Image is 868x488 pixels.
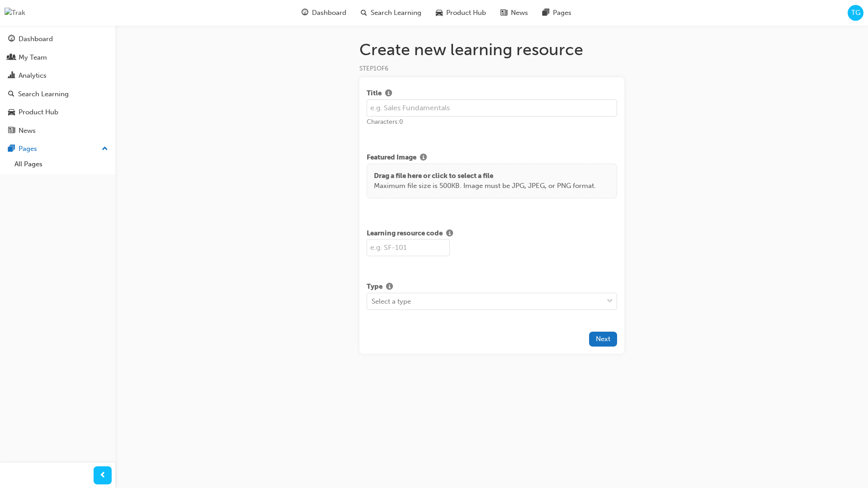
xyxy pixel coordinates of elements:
a: pages-iconPages [535,4,579,22]
input: e.g. Sales Fundamentals [367,99,617,117]
span: info-icon [420,154,427,162]
a: search-iconSearch Learning [354,4,429,22]
span: Characters: 0 [367,118,403,126]
span: search-icon [361,7,367,19]
span: search-icon [8,90,14,99]
button: Next [589,332,617,347]
div: My Team [19,52,47,63]
a: Search Learning [4,86,112,103]
span: Type [367,282,382,293]
button: Show info [443,228,457,239]
span: Search Learning [371,8,421,18]
span: Featured Image [367,152,416,164]
div: Pages [19,144,37,154]
input: e.g. SF-101 [367,239,450,256]
span: Title [367,88,382,99]
span: up-icon [102,143,108,155]
img: Trak [5,8,25,18]
span: pages-icon [8,145,15,153]
span: chart-icon [8,72,15,80]
span: news-icon [500,7,507,19]
button: Show info [416,152,430,164]
span: Dashboard [312,8,346,18]
button: TG [848,5,863,21]
a: My Team [4,49,112,66]
span: news-icon [8,127,15,135]
span: info-icon [446,230,453,238]
a: news-iconNews [493,4,535,22]
span: people-icon [8,54,15,62]
span: pages-icon [542,7,549,19]
button: DashboardMy TeamAnalyticsSearch LearningProduct HubNews [4,29,112,141]
span: car-icon [8,108,15,117]
button: Show info [382,88,396,99]
span: info-icon [386,283,393,291]
a: All Pages [11,157,112,171]
button: Pages [4,141,112,157]
a: Analytics [4,67,112,84]
a: guage-iconDashboard [294,4,354,22]
p: Maximum file size is 500KB. Image must be JPG, JPEG, or PNG format. [374,181,596,191]
span: News [511,8,528,18]
a: car-iconProduct Hub [429,4,493,22]
div: Search Learning [18,89,69,99]
div: News [19,126,36,136]
div: Product Hub [19,107,58,117]
h1: Create new learning resource [359,40,624,60]
span: down-icon [607,296,613,307]
span: Learning resource code [367,228,443,239]
a: News [4,122,112,139]
span: Product Hub [446,8,486,18]
a: Product Hub [4,104,112,121]
span: car-icon [436,7,443,19]
button: Show info [382,282,396,293]
div: Analytics [19,70,47,81]
div: Select a type [372,296,411,306]
span: STEP 1 OF 6 [359,65,388,72]
div: Drag a file here or click to select a fileMaximum file size is 500KB. Image must be JPG, JPEG, or... [367,164,617,198]
span: TG [851,8,860,18]
span: Pages [553,8,571,18]
span: guage-icon [302,7,308,19]
span: Next [596,335,610,343]
span: guage-icon [8,35,15,43]
span: info-icon [385,90,392,98]
a: Dashboard [4,31,112,47]
span: prev-icon [99,470,106,481]
p: Drag a file here or click to select a file [374,171,596,181]
div: Dashboard [19,34,53,44]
